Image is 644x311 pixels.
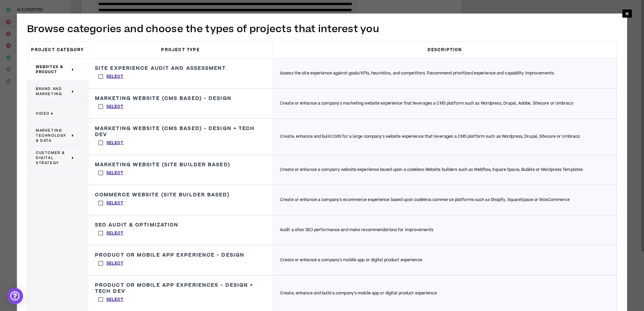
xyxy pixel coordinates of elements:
[106,200,124,206] p: Select
[36,86,70,96] span: Brand and Marketing
[95,282,266,294] h3: Product or Mobile App Experiences - Design + Tech Dev
[106,297,124,303] p: Select
[280,257,422,263] p: Create or enhance a company's mobile app or digital product experience
[106,170,124,176] p: Select
[280,167,583,173] p: Create or enhance a compan'y website experience based upon a codeless Website builders such as We...
[95,162,230,168] h3: Marketing Website (Site Builder Based)
[88,42,273,58] h3: Project Type
[106,140,124,146] p: Select
[280,70,555,76] p: Assess the site experience against goals/KPIs, heuristics, and competitors. Recommend prioritized...
[36,150,70,165] span: Customer & Digital Strategy
[280,227,433,233] p: Audit a sites SEO performance and make recommendations for improvements
[280,134,580,140] p: Create, enhance and build CMS for a large company's website experience that leverages a CMS platf...
[106,261,124,267] p: Select
[106,230,124,237] p: Select
[36,128,70,143] span: Marketing Technology & Data
[273,42,617,58] h3: Description
[625,9,629,18] span: ×
[95,222,178,228] h3: SEO Audit & Optimization
[95,252,244,258] h3: Product or Mobile App Experience - Design
[280,101,573,107] p: Create or enhance a company's marketing website experience that leverages a CMS platform such as ...
[36,111,50,116] span: Video
[27,42,88,58] h3: Project Category
[27,22,617,36] h2: Browse categories and choose the types of projects that interest you
[106,74,124,80] p: Select
[95,65,226,71] h3: Site Experience Audit and Assessment
[36,64,70,74] span: Websites & Product
[95,126,266,138] h3: Marketing Website (CMS Based) - Design + Tech Dev
[280,290,437,296] p: Create, enhance and build a company's mobile app or digital product experience
[106,104,124,110] p: Select
[7,288,23,304] div: Open Intercom Messenger
[95,192,230,198] h3: Commerce Website (Site Builder Based)
[95,95,232,102] h3: Marketing Website (CMS Based) - Design
[280,197,570,203] p: Create or enhance a company's ecommerce experience based upon codeless commerce platforms such as...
